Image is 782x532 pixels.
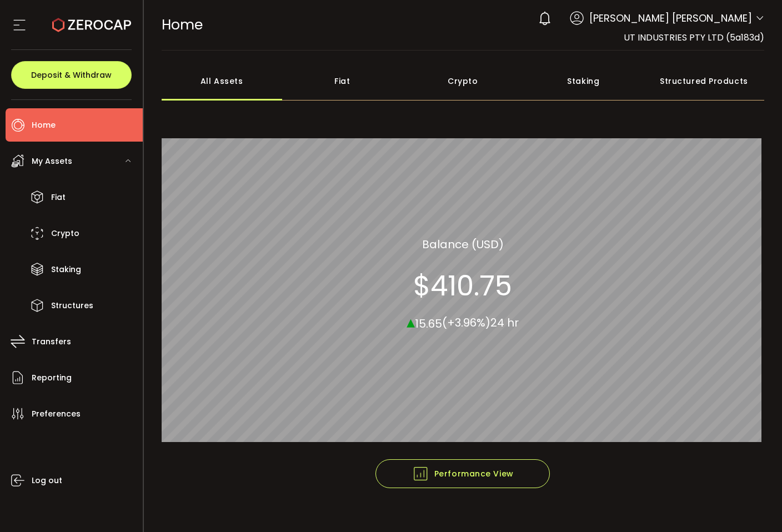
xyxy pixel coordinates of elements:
span: UT INDUSTRIES PTY LTD (5a183d) [624,31,764,44]
span: Home [162,15,203,34]
div: Staking [523,62,644,101]
span: Staking [51,262,81,278]
div: Fiat [282,62,403,101]
span: Transfers [32,334,71,350]
span: (+3.96%) [442,315,490,330]
span: Reporting [32,370,72,386]
button: Deposit & Withdraw [11,61,132,89]
div: All Assets [162,62,282,101]
span: Crypto [51,225,79,242]
span: Preferences [32,406,81,422]
span: Fiat [51,189,66,205]
button: Performance View [375,459,550,488]
span: ▴ [407,309,415,333]
span: [PERSON_NAME] [PERSON_NAME] [589,11,752,26]
div: Structured Products [644,62,764,101]
div: Crypto [403,62,523,101]
span: 24 hr [490,315,519,330]
span: Log out [32,473,62,489]
section: Balance (USD) [422,235,504,252]
span: Home [32,117,56,133]
span: My Assets [32,153,72,169]
span: Structures [51,298,93,314]
span: Performance View [412,465,514,482]
span: 15.65 [415,315,442,331]
span: Deposit & Withdraw [31,71,112,79]
section: $410.75 [413,269,512,302]
iframe: Chat Widget [726,479,782,532]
